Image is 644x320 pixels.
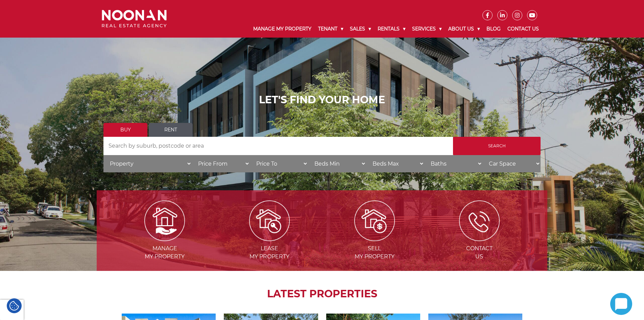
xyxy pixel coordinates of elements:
[453,137,541,155] input: Search
[103,123,147,137] a: Buy
[103,137,453,155] input: Search by suburb, postcode or area
[102,10,167,28] img: Noonan Real Estate Agency
[103,94,541,106] h1: LET'S FIND YOUR HOME
[218,244,321,261] span: Lease my Property
[504,20,542,38] a: Contact Us
[113,244,216,261] span: Manage my Property
[428,217,531,260] a: ICONS ContactUs
[323,244,426,261] span: Sell my Property
[323,217,426,260] a: Sell my property Sellmy Property
[149,123,193,137] a: Rent
[218,217,321,260] a: Lease my property Leasemy Property
[113,217,216,260] a: Manage my Property Managemy Property
[114,288,530,300] h2: LATEST PROPERTIES
[347,20,374,38] a: Sales
[250,20,315,38] a: Manage My Property
[459,200,500,241] img: ICONS
[374,20,409,38] a: Rentals
[428,244,531,261] span: Contact Us
[144,200,185,241] img: Manage my Property
[409,20,445,38] a: Services
[445,20,483,38] a: About Us
[249,200,290,241] img: Lease my property
[315,20,347,38] a: Tenant
[483,20,504,38] a: Blog
[354,200,395,241] img: Sell my property
[7,298,22,313] div: Cookie Settings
